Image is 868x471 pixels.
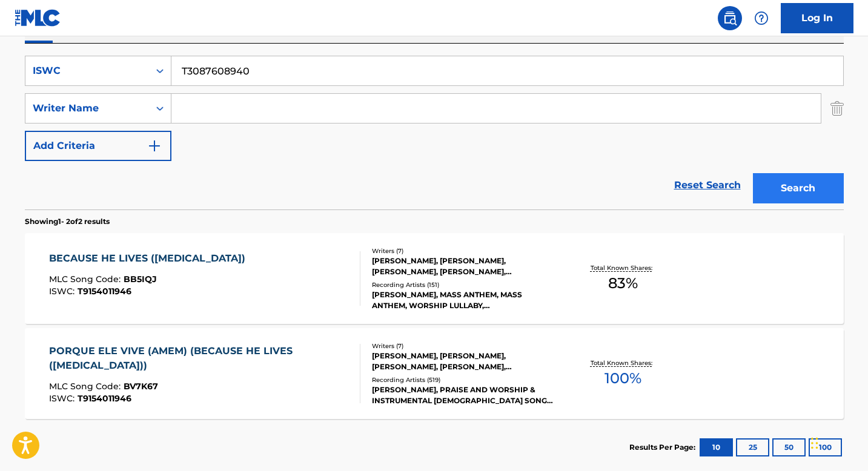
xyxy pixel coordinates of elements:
[591,358,655,367] p: Total Known Shares:
[807,413,868,471] iframe: Chat Widget
[372,246,555,255] div: Writers ( 7 )
[25,131,171,161] button: Add Criteria
[723,11,737,25] img: search
[629,442,698,453] p: Results Per Page:
[372,341,555,351] div: Writers ( 7 )
[78,286,131,297] span: T9154011946
[25,56,844,209] form: Search Form
[605,367,641,389] span: 100 %
[49,381,124,392] span: MLC Song Code :
[49,344,350,373] div: PORQUE ELE VIVE (AMEM) (BECAUSE HE LIVES ([MEDICAL_DATA]))
[608,272,638,294] span: 83 %
[49,274,124,285] span: MLC Song Code :
[668,172,747,199] a: Reset Search
[372,384,555,406] div: [PERSON_NAME], PRAISE AND WORSHIP & INSTRUMENTAL [DEMOGRAPHIC_DATA] SONGS, [DEMOGRAPHIC_DATA] PIA...
[736,438,769,456] button: 25
[811,425,818,461] div: Drag
[372,375,555,384] div: Recording Artists ( 519 )
[33,101,142,116] div: Writer Name
[25,233,844,324] a: BECAUSE HE LIVES ([MEDICAL_DATA])MLC Song Code:BB5IQJISWC:T9154011946Writers (7)[PERSON_NAME], [P...
[25,216,110,227] p: Showing 1 - 2 of 2 results
[772,438,806,456] button: 50
[718,6,742,30] a: Public Search
[372,351,555,372] div: [PERSON_NAME], [PERSON_NAME], [PERSON_NAME], [PERSON_NAME], [PERSON_NAME], [PERSON_NAME] [PERSON_...
[749,6,774,30] div: Help
[49,251,251,266] div: BECAUSE HE LIVES ([MEDICAL_DATA])
[753,173,844,203] button: Search
[49,286,78,297] span: ISWC :
[33,64,142,78] div: ISWC
[591,263,655,272] p: Total Known Shares:
[372,289,555,311] div: [PERSON_NAME], MASS ANTHEM, MASS ANTHEM, WORSHIP LULLABY, [DEMOGRAPHIC_DATA]
[147,139,162,153] img: 9d2ae6d4665cec9f34b9.svg
[124,381,158,392] span: BV7K67
[700,438,733,456] button: 10
[754,11,769,25] img: help
[781,3,853,33] a: Log In
[15,9,61,27] img: MLC Logo
[78,393,131,404] span: T9154011946
[124,274,157,285] span: BB5IQJ
[372,255,555,277] div: [PERSON_NAME], [PERSON_NAME], [PERSON_NAME], [PERSON_NAME], [PERSON_NAME], [PERSON_NAME] [PERSON_...
[49,393,78,404] span: ISWC :
[830,93,844,124] img: Delete Criterion
[372,280,555,289] div: Recording Artists ( 151 )
[25,328,844,419] a: PORQUE ELE VIVE (AMEM) (BECAUSE HE LIVES ([MEDICAL_DATA]))MLC Song Code:BV7K67ISWC:T9154011946Wri...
